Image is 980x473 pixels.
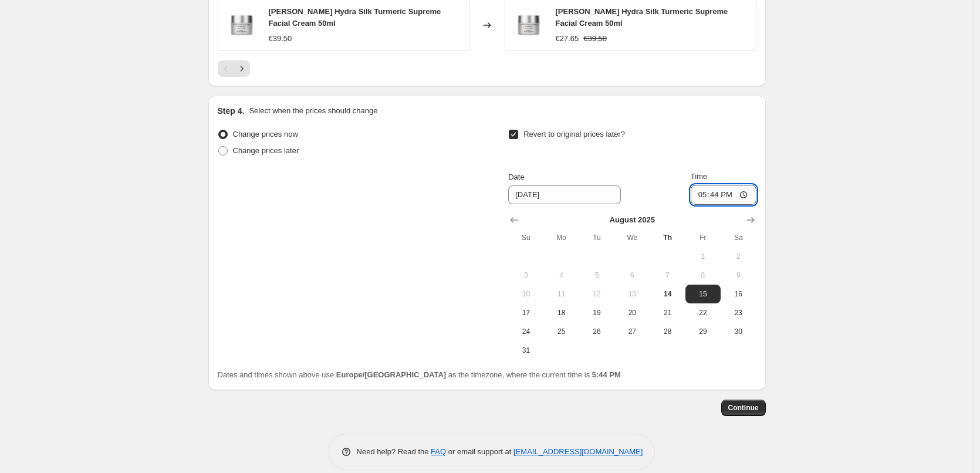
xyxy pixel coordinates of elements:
span: 30 [725,327,751,336]
span: Th [654,233,680,242]
button: Show next month, September 2025 [742,212,759,228]
button: Thursday August 7 2025 [650,266,685,285]
button: Sunday August 31 2025 [508,341,543,360]
span: Change prices now [233,130,298,138]
span: 19 [584,308,610,317]
img: dr-eckstein-hydra-silk-turmeric-supreme-facial-cream-50ml-278759_80x.png [224,8,259,43]
span: 26 [584,327,610,336]
span: 8 [690,271,716,280]
button: Saturday August 23 2025 [721,303,756,322]
span: 6 [619,271,645,280]
span: 29 [690,327,716,336]
button: Continue [721,400,766,416]
span: Dates and times shown above use as the timezone, where the current time is [218,370,621,379]
span: 5 [584,271,610,280]
span: Need help? Read the [357,447,431,456]
button: Wednesday August 13 2025 [614,285,650,303]
span: 7 [654,271,680,280]
span: 3 [513,271,539,280]
button: Today Thursday August 14 2025 [650,285,685,303]
th: Tuesday [579,228,614,247]
span: Date [508,173,524,181]
button: Show previous month, July 2025 [506,212,522,228]
span: Tu [584,233,610,242]
span: 18 [549,308,575,317]
th: Sunday [508,228,543,247]
button: Tuesday August 12 2025 [579,285,614,303]
span: 31 [513,346,539,355]
button: Thursday August 28 2025 [650,322,685,341]
button: Monday August 18 2025 [544,303,579,322]
span: We [619,233,645,242]
a: [EMAIL_ADDRESS][DOMAIN_NAME] [513,447,643,456]
span: 10 [513,289,539,299]
span: 25 [549,327,575,336]
b: 5:44 PM [592,370,621,379]
h2: Step 4. [218,105,245,117]
button: Friday August 1 2025 [685,247,721,266]
button: Sunday August 10 2025 [508,285,543,303]
span: 28 [654,327,680,336]
span: Su [513,233,539,242]
span: 2 [725,252,751,261]
span: Revert to original prices later? [523,130,625,138]
button: Saturday August 16 2025 [721,285,756,303]
span: €27.65 [556,34,579,43]
button: Sunday August 24 2025 [508,322,543,341]
button: Monday August 11 2025 [544,285,579,303]
span: 21 [654,308,680,317]
span: 27 [619,327,645,336]
input: 12:00 [691,185,756,205]
button: Saturday August 9 2025 [721,266,756,285]
button: Saturday August 2 2025 [721,247,756,266]
span: €39.50 [269,34,292,43]
button: Tuesday August 19 2025 [579,303,614,322]
span: 1 [690,252,716,261]
span: Sa [725,233,751,242]
button: Friday August 15 2025 [685,285,721,303]
span: Change prices later [233,146,299,155]
button: Saturday August 30 2025 [721,322,756,341]
span: 17 [513,308,539,317]
span: or email support at [446,447,513,456]
span: 9 [725,271,751,280]
button: Thursday August 21 2025 [650,303,685,322]
span: 23 [725,308,751,317]
span: 14 [654,289,680,299]
th: Monday [544,228,579,247]
span: 15 [690,289,716,299]
button: Monday August 25 2025 [544,322,579,341]
span: Continue [728,403,759,413]
span: 4 [549,271,575,280]
p: Select when the prices should change [249,105,377,117]
button: Monday August 4 2025 [544,266,579,285]
img: dr-eckstein-hydra-silk-turmeric-supreme-facial-cream-50ml-278759_80x.png [511,8,546,43]
a: FAQ [431,447,446,456]
input: 8/14/2025 [508,185,621,204]
button: Wednesday August 6 2025 [614,266,650,285]
span: 13 [619,289,645,299]
button: Sunday August 17 2025 [508,303,543,322]
span: 24 [513,327,539,336]
span: 11 [549,289,575,299]
span: Mo [549,233,575,242]
nav: Pagination [218,60,250,77]
button: Friday August 22 2025 [685,303,721,322]
th: Wednesday [614,228,650,247]
span: 20 [619,308,645,317]
span: 12 [584,289,610,299]
button: Tuesday August 5 2025 [579,266,614,285]
span: €39.50 [583,34,607,43]
span: [PERSON_NAME] Hydra Silk Turmeric Supreme Facial Cream 50ml [556,7,728,28]
span: [PERSON_NAME] Hydra Silk Turmeric Supreme Facial Cream 50ml [269,7,441,28]
button: Wednesday August 27 2025 [614,322,650,341]
span: 22 [690,308,716,317]
th: Saturday [721,228,756,247]
button: Friday August 29 2025 [685,322,721,341]
span: 16 [725,289,751,299]
b: Europe/[GEOGRAPHIC_DATA] [336,370,446,379]
th: Friday [685,228,721,247]
span: Time [691,172,707,181]
button: Wednesday August 20 2025 [614,303,650,322]
button: Friday August 8 2025 [685,266,721,285]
